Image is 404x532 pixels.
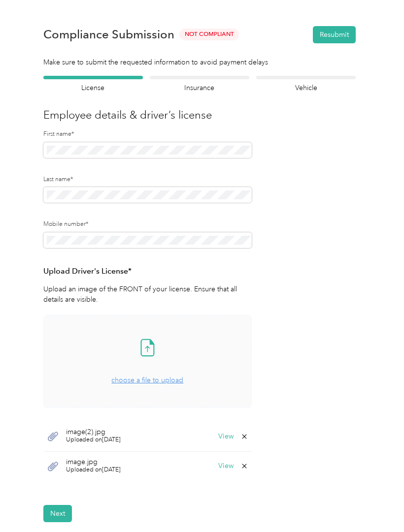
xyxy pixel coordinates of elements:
[111,376,183,384] span: choose a file to upload
[43,175,252,184] label: Last name*
[43,57,356,67] div: Make sure to submit the requested information to avoid payment delays
[43,28,174,41] h1: Compliance Submission
[66,466,121,474] span: Uploaded on [DATE]
[349,477,404,532] iframe: Everlance-gr Chat Button Frame
[43,130,252,139] label: First name*
[218,433,234,440] button: View
[66,459,121,466] span: image.jpg
[43,83,143,93] h4: License
[43,107,356,123] h3: Employee details & driver’s license
[256,83,356,93] h4: Vehicle
[43,220,252,229] label: Mobile number*
[43,505,72,522] button: Next
[218,463,234,469] button: View
[43,265,252,278] h3: Upload Driver's License*
[43,284,252,305] p: Upload an image of the FRONT of your license. Ensure that all details are visible.
[44,315,251,407] span: choose a file to upload
[150,83,249,93] h4: Insurance
[179,29,239,40] span: Not Compliant
[66,436,121,444] span: Uploaded on [DATE]
[66,429,121,436] span: image(2).jpg
[313,26,356,43] button: Resubmit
